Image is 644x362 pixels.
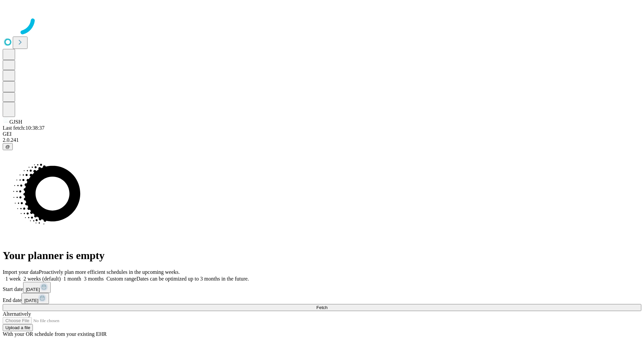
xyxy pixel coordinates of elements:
[3,143,13,150] button: @
[23,276,61,282] span: 2 weeks (default)
[9,119,22,125] span: GJSH
[3,137,641,143] div: 2.0.241
[39,269,180,275] span: Proactively plan more efficient schedules in the upcoming weeks.
[24,298,38,303] span: [DATE]
[84,276,104,282] span: 3 months
[3,324,33,331] button: Upload a file
[3,282,641,293] div: Start date
[26,287,40,292] span: [DATE]
[106,276,136,282] span: Custom range
[5,144,10,149] span: @
[3,269,39,275] span: Import your data
[3,331,107,337] span: With your OR schedule from your existing EHR
[3,304,641,311] button: Fetch
[137,276,249,282] span: Dates can be optimized up to 3 months in the future.
[5,276,21,282] span: 1 week
[21,293,49,304] button: [DATE]
[316,305,327,310] span: Fetch
[3,131,641,137] div: GEI
[23,282,51,293] button: [DATE]
[63,276,81,282] span: 1 month
[3,125,45,131] span: Last fetch: 10:38:37
[3,293,641,304] div: End date
[3,311,31,317] span: Alternatively
[3,249,641,262] h1: Your planner is empty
